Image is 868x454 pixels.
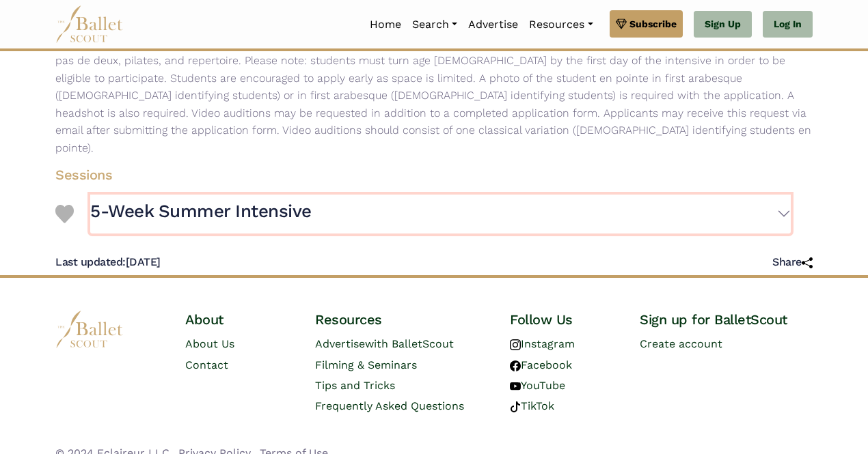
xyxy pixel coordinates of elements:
a: Frequently Asked Questions [315,399,464,412]
span: with BalletScout [365,337,454,350]
a: Facebook [510,358,572,371]
a: Search [407,10,463,39]
img: tiktok logo [510,401,521,412]
img: gem.svg [616,16,627,31]
a: Contact [185,358,228,371]
span: Last updated: [55,255,126,268]
img: facebook logo [510,360,521,371]
button: 5-Week Summer Intensive [90,195,791,234]
a: Advertisewith BalletScout [315,337,454,350]
h5: [DATE] [55,255,161,270]
h4: Sign up for BalletScout [640,311,813,328]
a: Subscribe [610,10,683,38]
a: Resources [524,10,598,39]
a: Log In [763,11,813,38]
a: Sign Up [694,11,752,38]
a: Filming & Seminars [315,358,417,371]
a: Instagram [510,337,575,350]
a: Advertise [463,10,524,39]
img: instagram logo [510,339,521,350]
a: YouTube [510,379,565,392]
a: Create account [640,337,722,350]
img: youtube logo [510,381,521,392]
h4: About [185,311,293,328]
h5: Share [772,255,813,270]
h3: 5-Week Summer Intensive [90,200,312,223]
a: Tips and Tricks [315,379,395,392]
h4: Follow Us [510,311,618,328]
a: Home [364,10,407,39]
h4: Sessions [44,166,802,184]
span: Subscribe [629,16,677,31]
a: TikTok [510,399,554,412]
p: [PERSON_NAME] dance faculty, under the artistic direction of [PERSON_NAME], for our pre-professio... [44,17,824,157]
h4: Resources [315,311,488,328]
a: About Us [185,337,234,350]
img: logo [55,311,124,348]
img: Heart [55,205,74,223]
